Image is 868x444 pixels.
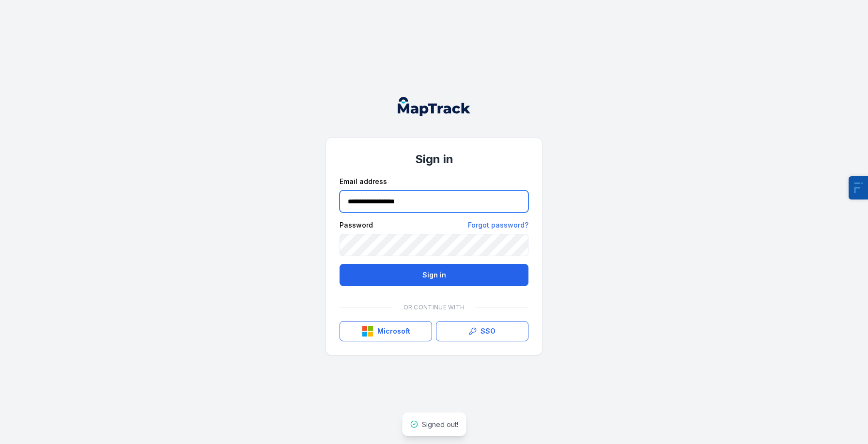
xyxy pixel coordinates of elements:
nav: Global [382,97,486,116]
button: Microsoft [340,321,432,341]
div: Send us a message [20,138,162,149]
span: Signed out! [422,420,458,429]
span: Messages [129,326,162,333]
label: Password [340,220,373,230]
button: Messages [97,302,194,341]
a: Forgot password? [468,220,528,230]
p: G'Day 👋 [19,69,174,85]
h1: Sign in [340,152,528,167]
p: Welcome to MapTrack [19,85,174,118]
button: Sign in [340,264,528,286]
span: Home [37,326,59,333]
div: Or continue with [340,298,528,317]
label: Email address [340,177,387,186]
a: SSO [436,321,528,341]
div: Send us a message [10,130,184,157]
div: Close [167,15,184,33]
